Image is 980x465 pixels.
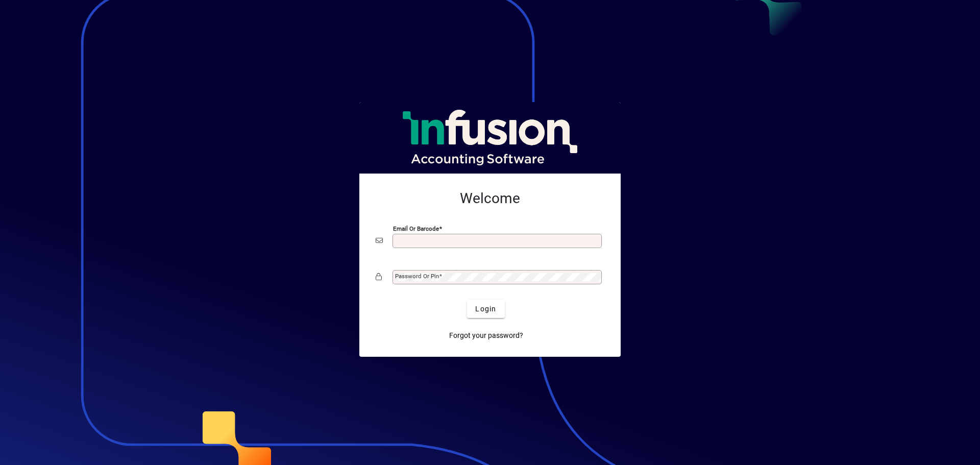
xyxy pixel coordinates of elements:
[445,326,527,345] a: Forgot your password?
[376,190,604,207] h2: Welcome
[467,300,504,318] button: Login
[475,304,496,314] span: Login
[449,330,523,341] span: Forgot your password?
[393,225,439,232] mat-label: Email or Barcode
[395,273,439,280] mat-label: Password or Pin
